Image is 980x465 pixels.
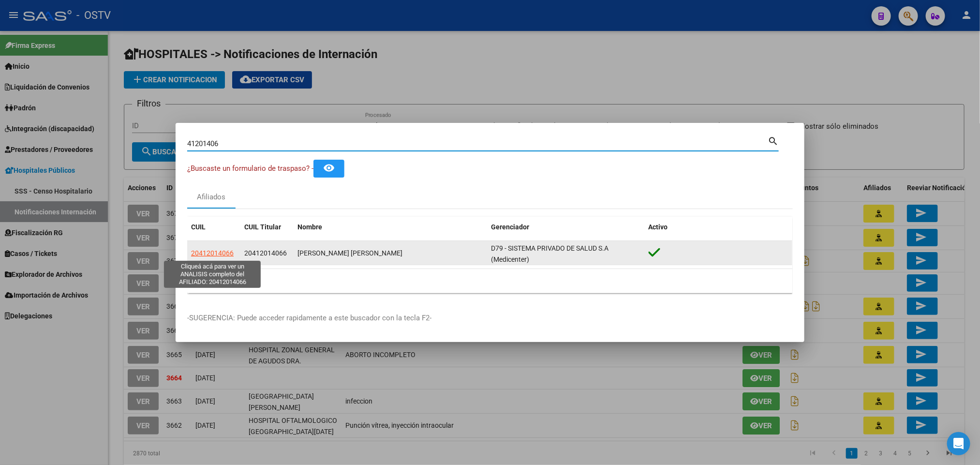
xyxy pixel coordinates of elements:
span: 20412014066 [244,249,287,257]
span: 20412014066 [191,249,234,257]
datatable-header-cell: CUIL Titular [240,217,294,238]
span: Nombre [297,223,322,231]
p: -SUGERENCIA: Puede acceder rapidamente a este buscador con la tecla F2- [187,313,793,324]
div: Open Intercom Messenger [947,432,970,455]
span: D79 - SISTEMA PRIVADO DE SALUD S.A (Medicenter) [491,244,609,263]
datatable-header-cell: CUIL [187,217,240,238]
span: CUIL Titular [244,223,281,231]
div: [PERSON_NAME] [PERSON_NAME] [297,248,483,259]
span: ¿Buscaste un formulario de traspaso? - [187,164,313,173]
datatable-header-cell: Activo [645,217,793,238]
datatable-header-cell: Nombre [294,217,487,238]
mat-icon: search [768,135,779,146]
span: Activo [649,223,668,231]
datatable-header-cell: Gerenciador [487,217,645,238]
div: 1 total [187,269,793,293]
mat-icon: remove_red_eye [323,162,335,174]
span: Gerenciador [491,223,529,231]
span: CUIL [191,223,206,231]
div: Afiliados [197,192,226,203]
